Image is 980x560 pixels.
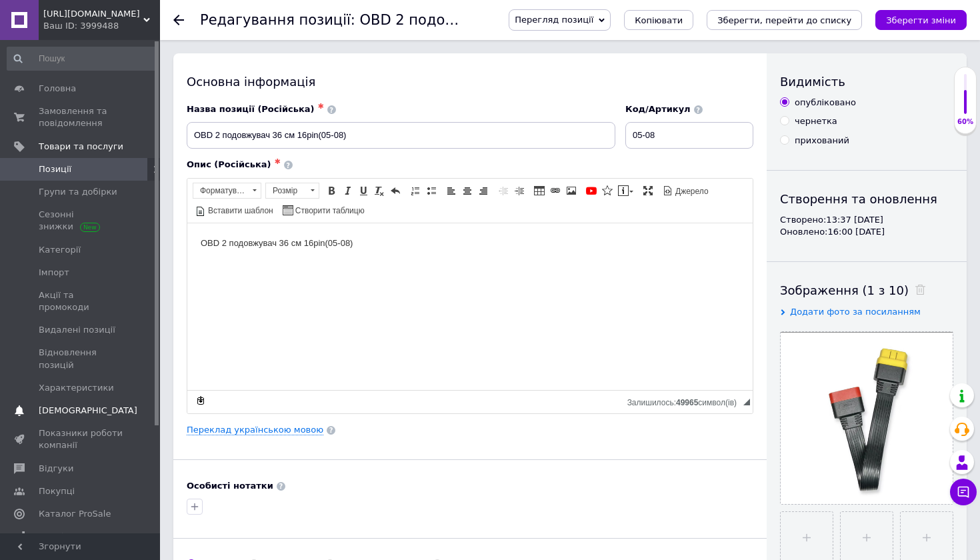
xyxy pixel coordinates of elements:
a: Переклад українською мовою [187,425,323,435]
span: Категорії [39,244,81,256]
div: Видимість [780,73,953,90]
span: Код/Артикул [625,104,691,114]
i: Зберегти, перейти до списку [717,15,851,25]
span: Видалені позиції [39,324,115,336]
h1: Редагування позиції: OBD 2 подовжувач 36 см 16pin(05-08) [200,12,639,28]
button: Копіювати [624,10,693,30]
a: Додати відео з YouTube [584,183,599,198]
a: По центру [460,183,475,198]
a: Жирний (⌘+B) [324,183,339,198]
span: Джерело [673,186,709,197]
i: Зберегти зміни [886,15,956,25]
div: Створення та оновлення [780,191,953,207]
span: Товари та послуги [39,141,123,153]
span: Перегляд позиції [515,15,593,25]
span: Аналітика [39,531,85,543]
div: опубліковано [795,97,856,109]
a: Вставити/видалити нумерований список [408,183,423,198]
div: 60% [955,117,976,127]
a: Розмір [265,183,319,199]
a: Створити таблицю [281,203,367,217]
a: Підкреслений (⌘+U) [356,183,371,198]
a: Вставити повідомлення [616,183,635,198]
a: Форматування [193,183,261,199]
input: Пошук [7,47,157,71]
div: прихований [795,135,849,147]
button: Чат з покупцем [950,479,977,505]
div: Створено: 13:37 [DATE] [780,214,953,226]
a: По правому краю [476,183,491,198]
div: Зображення (1 з 10) [780,282,953,299]
span: Відновлення позицій [39,347,123,371]
span: Показники роботи компанії [39,427,123,451]
span: Каталог ProSale [39,508,111,520]
span: Акції та промокоди [39,289,123,313]
a: Повернути (⌘+Z) [388,183,403,198]
span: Розмір [266,183,306,198]
a: Збільшити відступ [512,183,527,198]
div: Ваш ID: 3999488 [43,20,160,32]
span: Головна [39,83,76,95]
span: Вставити шаблон [206,205,273,217]
input: Наприклад, H&M жіноча сукня зелена 38 розмір вечірня максі з блискітками [187,122,615,149]
span: Сезонні знижки [39,209,123,233]
span: [DEMOGRAPHIC_DATA] [39,405,137,417]
a: Видалити форматування [372,183,387,198]
a: Зробити резервну копію зараз [193,393,208,408]
a: Вставити шаблон [193,203,275,217]
iframe: Редактор, 4DB6468E-443E-474F-864B-3FEF6EE6C95C [187,223,753,390]
div: Повернутися назад [173,15,184,25]
div: 60% Якість заповнення [954,67,977,134]
button: Зберегти, перейти до списку [707,10,862,30]
div: Основна інформація [187,73,753,90]
span: Створити таблицю [293,205,365,217]
span: Замовлення та повідомлення [39,105,123,129]
a: Зменшити відступ [496,183,511,198]
span: Імпорт [39,267,69,279]
button: Зберегти зміни [875,10,967,30]
a: Таблиця [532,183,547,198]
span: Назва позиції (Російська) [187,104,315,114]
a: Курсив (⌘+I) [340,183,355,198]
b: Особисті нотатки [187,481,273,491]
a: Максимізувати [641,183,655,198]
span: ✱ [318,102,324,111]
a: Вставити/видалити маркований список [424,183,439,198]
a: Вставити/Редагувати посилання (⌘+L) [548,183,563,198]
div: чернетка [795,115,837,127]
div: Оновлено: 16:00 [DATE] [780,226,953,238]
span: Додати фото за посиланням [790,307,921,317]
a: Зображення [564,183,579,198]
span: Групи та добірки [39,186,117,198]
span: Відгуки [39,463,73,475]
span: 49965 [676,398,698,407]
a: По лівому краю [444,183,459,198]
div: Кiлькiсть символiв [627,395,743,407]
span: Позиції [39,163,71,175]
span: Форматування [193,183,248,198]
span: KEY_CAR.vn [43,8,143,20]
span: ✱ [275,157,281,166]
span: Опис (Російська) [187,159,271,169]
span: Характеристики [39,382,114,394]
span: Покупці [39,485,75,497]
span: Копіювати [635,15,683,25]
span: Потягніть для зміни розмірів [743,399,750,405]
a: Вставити іконку [600,183,615,198]
a: Джерело [661,183,711,198]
